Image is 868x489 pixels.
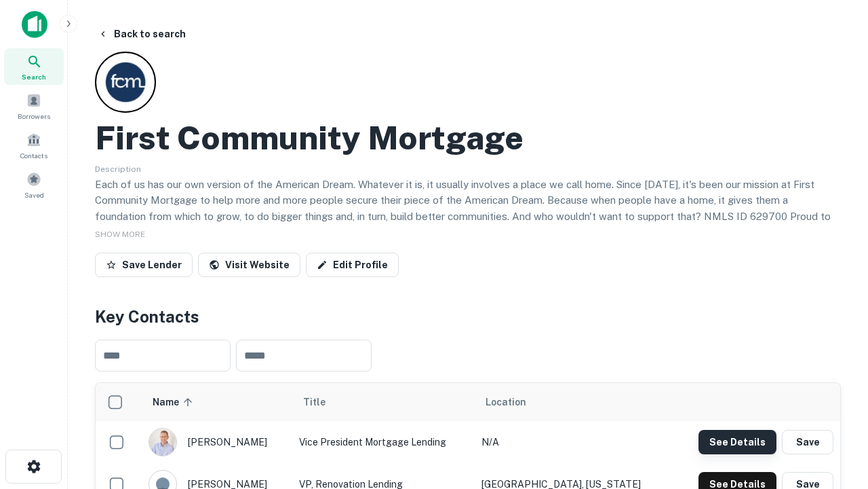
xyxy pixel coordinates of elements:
[95,253,193,277] button: Save Lender
[4,88,64,124] a: Borrowers
[142,383,292,421] th: Name
[4,48,64,85] a: Search
[475,383,671,421] th: Location
[475,421,671,463] td: N/A
[20,150,47,161] span: Contacts
[303,394,343,410] span: Title
[92,22,191,46] button: Back to search
[22,11,47,38] img: capitalize-icon.png
[292,421,475,463] td: Vice President Mortgage Lending
[4,127,64,164] a: Contacts
[782,430,833,454] button: Save
[18,111,50,122] span: Borrowers
[198,253,300,277] a: Visit Website
[95,304,841,329] h4: Key Contacts
[4,166,64,203] a: Saved
[153,394,197,410] span: Name
[149,429,176,456] img: 1520878720083
[24,189,44,200] span: Saved
[149,428,285,456] div: [PERSON_NAME]
[95,118,524,158] h2: First Community Mortgage
[306,253,399,277] a: Edit Profile
[486,394,526,410] span: Location
[292,383,475,421] th: Title
[95,230,145,239] span: SHOW MORE
[22,71,46,82] span: Search
[95,164,141,174] span: Description
[800,380,868,446] iframe: Chat Widget
[95,177,841,240] p: Each of us has our own version of the American Dream. Whatever it is, it usually involves a place...
[698,430,776,454] button: See Details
